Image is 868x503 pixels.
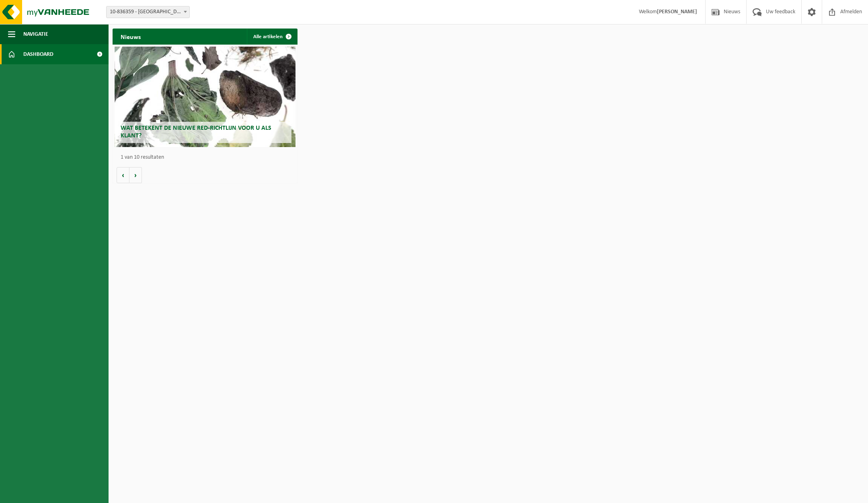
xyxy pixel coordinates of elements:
h2: Nieuws [113,29,149,44]
span: 10-836359 - YALELI - OUTER [106,6,190,18]
span: Dashboard [23,44,53,64]
span: Navigatie [23,24,48,44]
a: Wat betekent de nieuwe RED-richtlijn voor u als klant? [115,47,296,147]
button: Volgende [129,167,142,183]
p: 1 van 10 resultaten [121,155,293,160]
span: Wat betekent de nieuwe RED-richtlijn voor u als klant? [121,125,271,139]
span: 10-836359 - YALELI - OUTER [107,6,189,18]
strong: [PERSON_NAME] [657,9,697,15]
button: Vorige [117,167,129,183]
a: Alle artikelen [247,29,297,45]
